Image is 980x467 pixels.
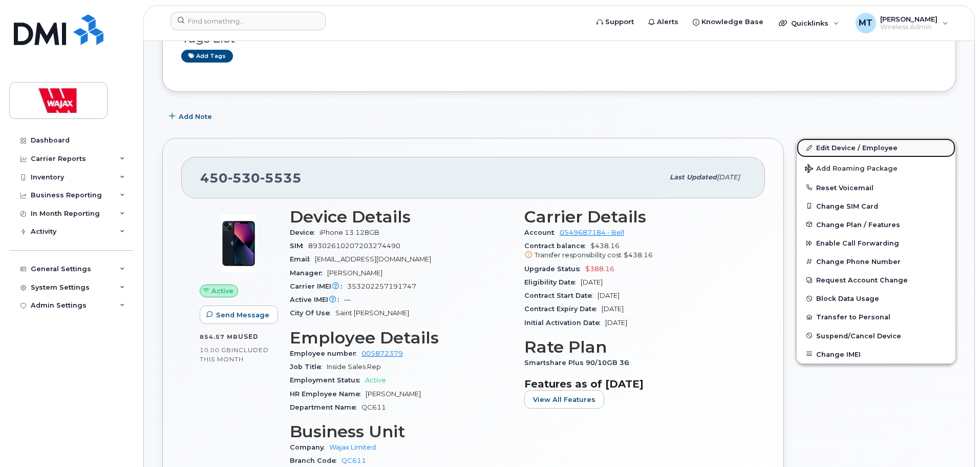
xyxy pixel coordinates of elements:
[290,363,327,371] span: Job Title
[344,296,351,303] span: —
[524,278,581,286] span: Eligibility Date
[772,13,846,33] div: Quicklinks
[701,17,763,27] span: Knowledge Base
[797,289,955,308] button: Block Data Usage
[335,309,409,317] span: Saint [PERSON_NAME]
[797,215,955,234] button: Change Plan / Features
[200,306,278,324] button: Send Message
[524,242,590,250] span: Contract balance
[797,345,955,363] button: Change IMEI
[816,220,900,228] span: Change Plan / Features
[797,308,955,326] button: Transfer to Personal
[880,23,938,31] span: Wireless Admin
[200,333,238,340] span: 854.57 MB
[327,269,382,277] span: [PERSON_NAME]
[797,327,955,345] button: Suspend/Cancel Device
[797,197,955,215] button: Change SIM Card
[290,255,315,263] span: Email
[880,15,938,23] span: [PERSON_NAME]
[797,138,955,157] a: Edit Device / Employee
[200,170,302,186] span: 450
[290,309,335,317] span: City Of Use
[670,173,717,181] span: Last updated
[365,376,386,384] span: Active
[290,422,512,441] h3: Business Unit
[524,338,747,356] h3: Rate Plan
[524,359,634,367] span: Smartshare Plus 90/10GB 36
[260,170,302,186] span: 5535
[535,251,622,259] span: Transfer responsibility cost
[200,347,231,354] span: 10.00 GB
[560,229,624,236] a: 0549687184 - Bell
[238,333,259,340] span: used
[624,251,653,259] span: $438.16
[816,332,901,339] span: Suspend/Cancel Device
[797,234,955,252] button: Enable Call Forwarding
[524,378,747,390] h3: Features as of [DATE]
[290,443,329,451] span: Company
[290,229,319,236] span: Device
[848,13,955,33] div: Michael Tran
[329,443,376,451] a: Wajax Limited
[366,390,421,398] span: [PERSON_NAME]
[589,12,641,32] a: Support
[524,242,747,260] span: $438.16
[657,17,678,27] span: Alerts
[816,239,899,247] span: Enable Call Forwarding
[290,296,344,303] span: Active IMEI
[524,265,585,273] span: Upgrade Status
[686,12,771,32] a: Knowledge Base
[641,12,686,32] a: Alerts
[181,50,233,63] a: Add tags
[290,403,361,411] span: Department Name
[361,403,386,411] span: QC611
[290,329,512,347] h3: Employee Details
[791,19,828,27] span: Quicklinks
[805,165,898,174] span: Add Roaming Package
[327,363,381,371] span: Inside Sales Rep
[179,112,212,121] span: Add Note
[228,170,260,186] span: 530
[717,173,740,181] span: [DATE]
[524,390,604,409] button: View All Features
[290,242,308,250] span: SIM
[290,282,347,290] span: Carrier IMEI
[290,390,366,398] span: HR Employee Name
[797,178,955,197] button: Reset Voicemail
[602,305,624,313] span: [DATE]
[347,282,416,290] span: 353202257191747
[290,269,327,277] span: Manager
[605,319,627,327] span: [DATE]
[581,278,603,286] span: [DATE]
[162,107,221,126] button: Add Note
[342,457,366,464] a: QC611
[533,395,595,404] span: View All Features
[797,157,955,178] button: Add Roaming Package
[524,208,747,226] h3: Carrier Details
[524,305,602,313] span: Contract Expiry Date
[290,457,342,464] span: Branch Code
[211,286,233,296] span: Active
[797,252,955,271] button: Change Phone Number
[605,17,634,27] span: Support
[171,12,326,30] input: Find something...
[308,242,400,250] span: 89302610207203274490
[181,32,937,45] h3: Tags List
[200,346,269,363] span: included this month
[315,255,431,263] span: [EMAIL_ADDRESS][DOMAIN_NAME]
[524,229,560,236] span: Account
[585,265,614,273] span: $388.16
[208,213,269,274] img: image20231002-3703462-1ig824h.jpeg
[319,229,379,236] span: iPhone 13 128GB
[290,208,512,226] h3: Device Details
[290,350,361,357] span: Employee number
[598,292,620,299] span: [DATE]
[859,17,872,29] span: MT
[290,376,365,384] span: Employment Status
[524,319,605,327] span: Initial Activation Date
[361,350,403,357] a: 005872379
[797,271,955,289] button: Request Account Change
[216,310,269,320] span: Send Message
[524,292,598,299] span: Contract Start Date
